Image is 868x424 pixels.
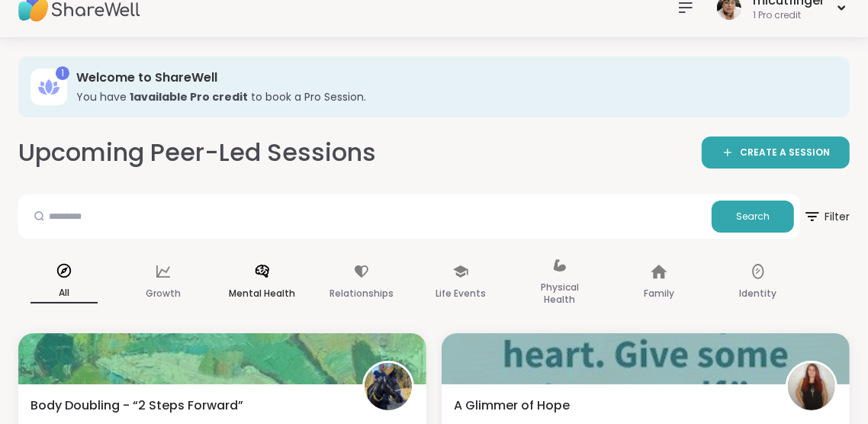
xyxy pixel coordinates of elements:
[76,69,828,86] h3: Welcome to ShareWell
[56,66,69,80] div: 1
[365,363,412,410] img: Irena444
[803,198,850,235] span: Filter
[753,9,825,22] div: 1 Pro credit
[644,284,674,303] p: Family
[712,201,794,233] button: Search
[526,278,593,309] p: Physical Health
[454,397,570,415] span: A Glimmer of Hope
[130,89,248,104] b: 1 available Pro credit
[740,146,830,159] span: CREATE A SESSION
[31,284,98,304] p: All
[31,397,243,415] span: Body Doubling - “2 Steps Forward”
[18,136,376,170] h2: Upcoming Peer-Led Sessions
[803,194,850,239] button: Filter
[230,284,296,303] p: Mental Health
[740,284,777,303] p: Identity
[436,284,486,303] p: Life Events
[736,210,770,223] span: Search
[330,284,394,303] p: Relationships
[76,89,828,104] h3: You have to book a Pro Session.
[146,284,181,303] p: Growth
[788,363,835,410] img: SarahR83
[702,137,850,169] a: CREATE A SESSION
